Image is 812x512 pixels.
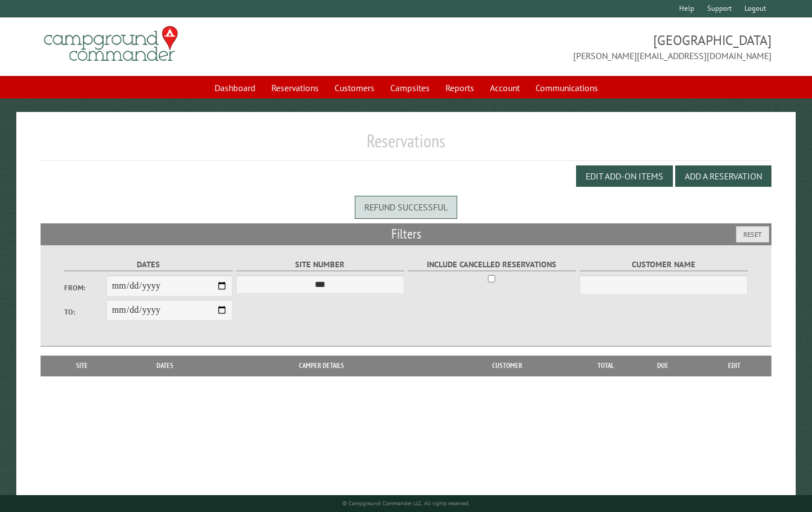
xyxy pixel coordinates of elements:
[736,226,769,242] button: Reset
[439,77,481,98] a: Reports
[64,258,233,271] label: Dates
[675,165,771,187] button: Add a Reservation
[212,356,431,376] th: Camper Details
[64,307,106,317] label: To:
[583,356,628,376] th: Total
[342,500,470,507] small: © Campground Commander LLC. All rights reserved.
[431,356,583,376] th: Customer
[406,31,771,62] span: [GEOGRAPHIC_DATA] [PERSON_NAME][EMAIL_ADDRESS][DOMAIN_NAME]
[118,356,212,376] th: Dates
[265,77,325,98] a: Reservations
[355,196,457,218] div: Refund successful
[408,258,576,271] label: Include Cancelled Reservations
[383,77,436,98] a: Campsites
[628,356,697,376] th: Due
[576,165,673,187] button: Edit Add-on Items
[208,77,262,98] a: Dashboard
[46,356,118,376] th: Site
[579,258,748,271] label: Customer Name
[697,356,771,376] th: Edit
[529,77,605,98] a: Communications
[41,22,181,66] img: Campground Commander
[41,130,771,161] h1: Reservations
[41,223,771,245] h2: Filters
[236,258,404,271] label: Site Number
[483,77,527,98] a: Account
[328,77,381,98] a: Customers
[64,282,106,293] label: From:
